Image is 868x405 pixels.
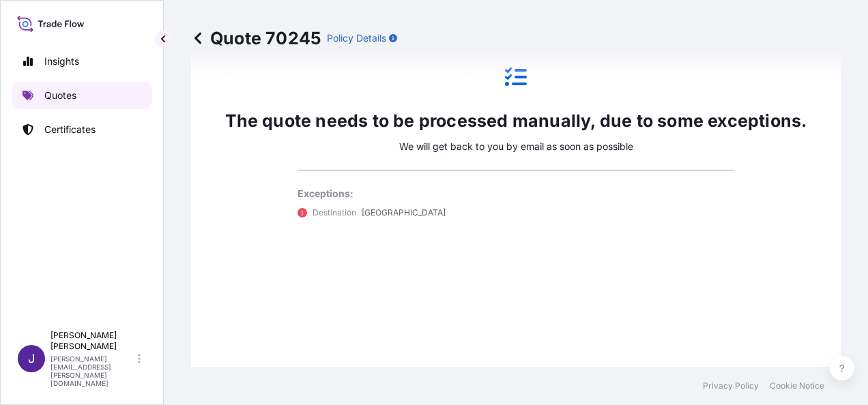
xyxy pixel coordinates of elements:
p: Quote 70245 [191,27,321,49]
p: We will get back to you by email as soon as possible [399,140,633,153]
p: [PERSON_NAME][EMAIL_ADDRESS][PERSON_NAME][DOMAIN_NAME] [50,355,135,387]
p: Destination [313,206,356,220]
a: Cookie Notice [770,380,824,391]
a: Privacy Policy [703,380,759,391]
p: [PERSON_NAME] [PERSON_NAME] [50,330,135,352]
p: Policy Details [327,31,386,45]
p: [GEOGRAPHIC_DATA] [362,206,446,220]
p: Exceptions: [298,187,734,200]
p: Quotes [44,89,76,102]
span: J [28,352,35,365]
a: Insights [12,48,152,75]
p: The quote needs to be processed manually, due to some exceptions. [225,110,807,132]
a: Quotes [12,82,152,109]
p: Insights [44,55,79,68]
a: Certificates [12,116,152,143]
p: Certificates [44,123,96,136]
